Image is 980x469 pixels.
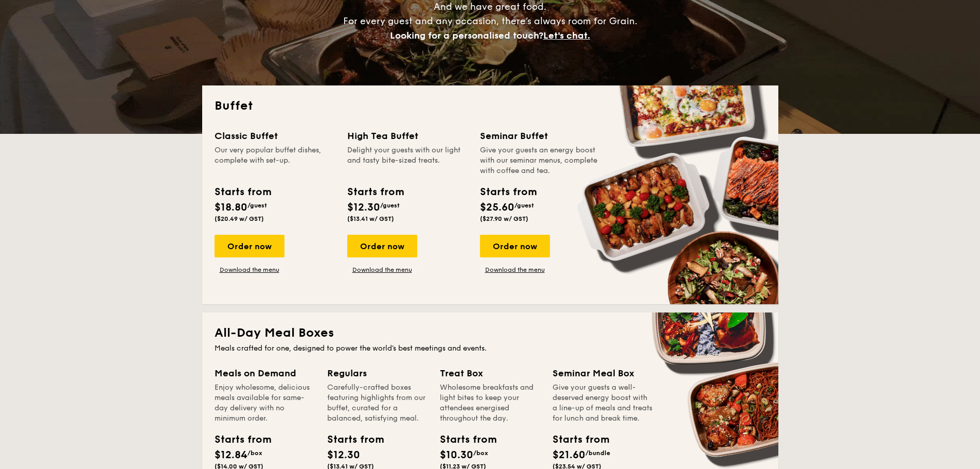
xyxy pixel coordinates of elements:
[215,343,766,354] div: Meals crafted for one, designed to power the world's best meetings and events.
[215,215,264,222] span: ($20.49 w/ GST)
[347,129,468,143] div: High Tea Buffet
[327,383,427,424] div: Carefully-crafted boxes featuring highlights from our buffet, curated for a balanced, satisfying ...
[585,449,610,457] span: /bundle
[215,145,335,176] div: Our very popular buffet dishes, complete with set-up.
[347,145,468,176] div: Delight your guests with our light and tasty bite-sized treats.
[215,432,261,447] div: Starts from
[215,98,766,114] h2: Buffet
[514,202,534,209] span: /guest
[553,432,599,447] div: Starts from
[440,432,486,447] div: Starts from
[480,215,528,222] span: ($27.90 w/ GST)
[215,449,247,461] span: $12.84
[390,30,543,41] span: Looking for a personalised touch?
[440,366,540,380] div: Treat Box
[553,449,585,461] span: $21.60
[247,202,267,209] span: /guest
[215,325,766,341] h2: All-Day Meal Boxes
[215,201,247,214] span: $18.80
[347,266,417,274] a: Download the menu
[347,235,417,257] div: Order now
[215,366,315,380] div: Meals on Demand
[553,366,653,380] div: Seminar Meal Box
[480,266,550,274] a: Download the menu
[327,449,360,461] span: $12.30
[215,184,271,200] div: Starts from
[215,235,284,257] div: Order now
[440,449,473,461] span: $10.30
[380,202,400,209] span: /guest
[327,366,427,380] div: Regulars
[543,30,590,41] span: Let's chat.
[347,201,380,214] span: $12.30
[347,184,403,200] div: Starts from
[480,235,550,257] div: Order now
[473,449,488,457] span: /box
[440,383,540,424] div: Wholesome breakfasts and light bites to keep your attendees energised throughout the day.
[327,432,373,447] div: Starts from
[480,201,514,214] span: $25.60
[247,449,262,457] span: /box
[215,266,284,274] a: Download the menu
[480,184,536,200] div: Starts from
[215,383,315,424] div: Enjoy wholesome, delicious meals available for same-day delivery with no minimum order.
[347,215,394,222] span: ($13.41 w/ GST)
[480,129,600,143] div: Seminar Buffet
[480,145,600,176] div: Give your guests an energy boost with our seminar menus, complete with coffee and tea.
[343,1,637,41] span: And we have great food. For every guest and any occasion, there’s always room for Grain.
[215,129,335,143] div: Classic Buffet
[553,383,653,424] div: Give your guests a well-deserved energy boost with a line-up of meals and treats for lunch and br...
